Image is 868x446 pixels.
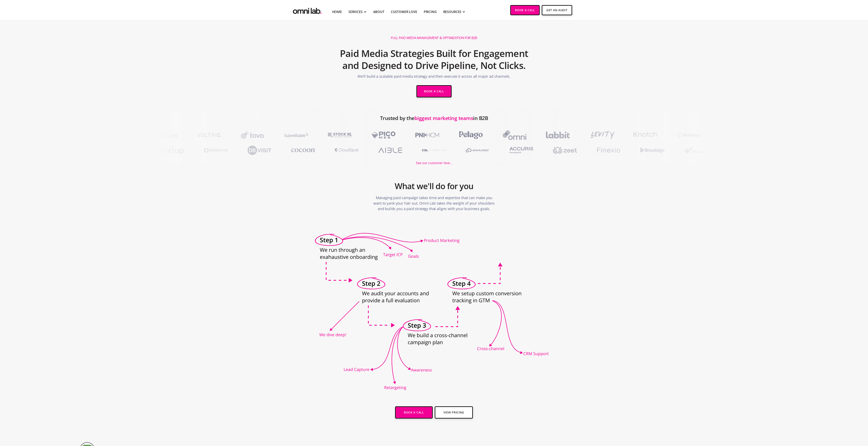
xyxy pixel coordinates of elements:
a: Customer Love [391,9,417,14]
img: Pico MES [366,129,401,141]
h1: Full Paid Media Management & Optimization for B2B [391,36,477,40]
div: RESOURCES [443,9,462,14]
a: Get An Audit [542,5,572,15]
a: View Pricing [435,406,473,419]
h2: Paid Media Strategies Built for Engagement and Designed to Drive Pipeline, Not Clicks. [337,45,531,74]
p: We'll build a scalable paid media strategy and then execute it across all major ad channels. [358,74,510,81]
h2: What we'll do for you [395,179,473,193]
a: Book a Call [416,85,452,97]
img: Aible [373,144,408,156]
img: PelagoHealth [453,129,489,141]
span: biggest marketing teams [414,114,473,121]
a: home [292,5,322,15]
a: About [373,9,384,14]
div: SERVICES [348,9,363,14]
a: Book a Call [510,5,540,15]
img: A1RWATER [416,144,452,156]
a: Book A Call [395,406,433,419]
img: Anvilogic [460,144,495,156]
img: Omni Lab: B2B SaaS Demand Generation Agency [292,5,322,15]
a: Home [332,9,342,14]
img: PNI [409,129,445,141]
h2: Trusted by the in B2B [380,113,488,129]
a: Pricing [424,9,437,14]
p: Managing paid campaign takes time and expertise that can make you want to yank your hair out. Omn... [373,193,495,214]
iframe: Chat Widget [795,399,868,446]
